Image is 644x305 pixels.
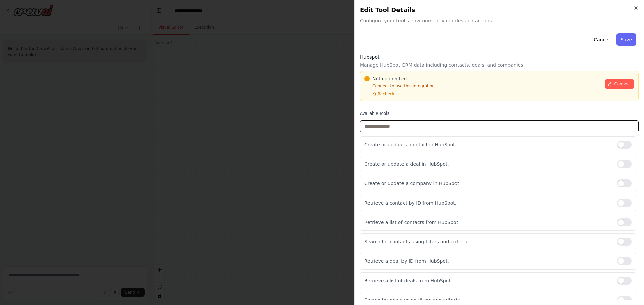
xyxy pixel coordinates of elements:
[364,277,611,284] p: Retrieve a list of deals from HubSpot.
[364,83,601,89] p: Connect to use this integration
[360,111,639,116] label: Available Tools
[364,141,611,148] p: Create or update a contact in HubSpot.
[364,161,611,167] p: Create or update a deal in HubSpot.
[378,91,394,97] span: Recheck
[360,54,639,60] h3: Hubspot
[364,91,394,97] button: Recheck
[614,81,631,87] span: Connect
[360,5,639,15] h2: Edit Tool Details
[364,238,611,245] p: Search for contacts using filters and criteria.
[605,79,634,89] button: Connect
[364,258,611,264] p: Retrieve a deal by ID from HubSpot.
[590,33,613,46] button: Cancel
[372,75,407,82] span: Not connected
[360,17,639,24] span: Configure your tool's environment variables and actions.
[360,62,639,68] p: Manage HubSpot CRM data including contacts, deals, and companies.
[364,297,611,303] p: Search for deals using filters and criteria.
[364,200,611,206] p: Retrieve a contact by ID from HubSpot.
[364,180,611,187] p: Create or update a company in HubSpot.
[364,219,611,226] p: Retrieve a list of contacts from HubSpot.
[616,33,636,46] button: Save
